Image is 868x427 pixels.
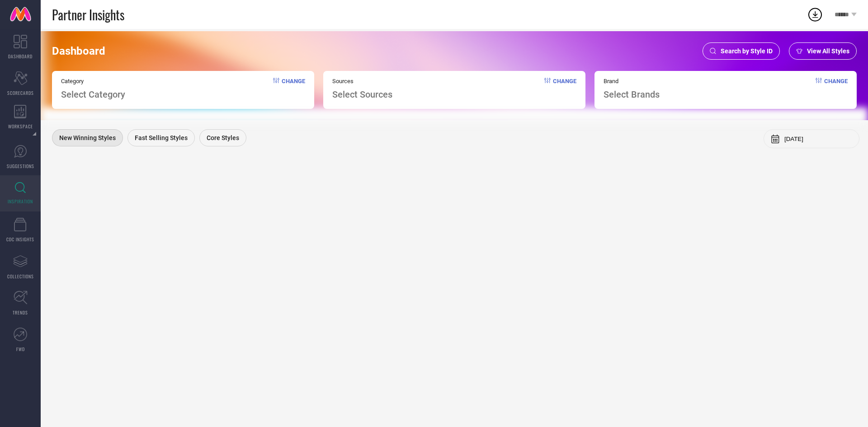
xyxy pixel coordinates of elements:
[52,5,124,24] span: Partner Insights
[807,6,823,23] div: Open download list
[553,78,576,100] span: Change
[7,273,34,280] span: COLLECTIONS
[8,53,33,60] span: DASHBOARD
[207,134,239,141] span: Core Styles
[6,236,34,243] span: CDC INSIGHTS
[135,134,188,141] span: Fast Selling Styles
[784,136,852,142] input: Select month
[282,78,305,100] span: Change
[8,123,33,130] span: WORKSPACE
[332,89,392,100] span: Select Sources
[807,47,849,55] span: View All Styles
[604,78,660,84] span: Brand
[61,78,125,84] span: Category
[604,89,660,100] span: Select Brands
[13,309,28,316] span: TRENDS
[16,346,25,352] span: FWD
[721,47,773,55] span: Search by Style ID
[59,134,116,141] span: New Winning Styles
[7,163,34,169] span: SUGGESTIONS
[332,78,392,84] span: Sources
[7,89,34,96] span: SCORECARDS
[824,78,848,100] span: Change
[8,198,33,205] span: INSPIRATION
[52,45,105,57] span: Dashboard
[61,89,125,100] span: Select Category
